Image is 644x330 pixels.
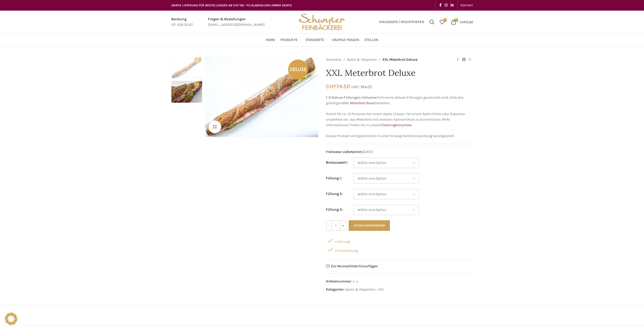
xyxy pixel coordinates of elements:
[305,35,327,45] a: Standorte
[343,101,375,105] a: XXL Meterbrot Basic
[332,38,359,42] span: Häufige Fragen
[169,35,475,45] div: Main navigation
[266,35,275,45] a: Home
[171,16,193,28] a: Infobox link
[332,35,359,45] a: Häufige Fragen
[326,150,363,154] span: Frühester Liefertermin:
[364,35,378,45] a: Stellen
[171,81,202,103] img: XXL Meterbrot Deluxe – Bild 2
[326,287,345,292] span: Kategorien:
[382,57,418,62] span: XXL Meterbrot Deluxe
[203,57,320,137] div: 1 / 2
[443,2,449,9] a: Instagram social link
[437,17,447,27] div: Meine Wunschliste
[326,111,473,128] p: Reicht für ca. 10 Personen bei einem Apéro Classic. Für einem Apéro Riche oder Superieur empfehle...
[461,0,473,10] a: KONTAKT
[460,20,466,24] span: CHF
[326,265,378,268] a: Zur Wunschliste hinzufügen
[449,2,455,9] a: Linkedin social link
[326,57,341,62] a: Startseite
[280,38,298,42] span: Produkte
[171,57,202,81] div: 1 / 2
[376,287,377,292] span: ,
[326,83,350,90] bdi: 74.50
[326,83,336,90] span: CHF
[171,4,292,7] span: GRATIS LIEFERUNG FÜR BESTELLUNGEN AB CHF 150 - FILIALABHOLUNG IMMER GRATIS
[377,17,427,27] a: Einloggen / Registrieren
[382,123,411,127] a: Cateringbroschüre
[448,17,475,27] a: 0 CHF0.00
[467,57,473,63] a: Next product
[458,0,475,10] div: Secondary navigation
[326,95,377,100] strong: 1-3 Deluxe Füllungen inklusive:
[443,18,447,22] span: 0
[438,2,443,9] a: Facebook social link
[326,175,342,181] label: Füllung 1
[352,279,359,283] span: n. v.
[326,220,332,231] input: -
[427,17,437,27] a: Suchen
[326,236,473,245] div: Lieferung
[326,95,473,106] p: Falls keine Deluxe-Füllungen gewünscht sind, bitte das günstigere bestellen.
[351,84,373,89] small: inkl. MwSt.
[305,38,324,42] span: Standorte
[171,81,202,105] div: 2 / 2
[461,4,473,7] span: KONTAKT
[326,207,343,212] label: Füllung 3
[379,20,424,24] span: Einloggen / Registrieren
[326,279,352,283] span: Artikelnummer:
[297,11,347,33] img: Bäckerei Schwyter
[378,287,384,292] a: XXL
[280,35,300,45] a: Produkte
[326,245,473,254] div: Filialabholung
[349,220,390,231] button: In den Warenkorb
[454,18,458,22] span: 0
[326,191,343,197] label: Füllung 2
[266,38,275,42] span: Home
[332,220,340,231] input: Produktmenge
[297,19,347,24] a: Site logo
[331,265,378,268] span: Zur Wunschliste hinzufügen
[460,20,473,24] bdi: 0.00
[326,149,473,155] span: [DATE]
[326,133,473,139] p: Dieses Produkt wird geschnitten in einer Einweg-Kartonverpackung bereitgestellt.
[208,16,265,28] a: Infobox link
[345,287,375,292] a: Apéro & Häppchen
[437,17,447,27] a: 0
[364,38,378,42] span: Stellen
[347,57,377,62] a: Apéro & Häppchen
[326,160,348,165] label: Brotauswahl
[455,57,461,63] a: Previous product
[171,57,202,78] img: XXL Meterbrot Deluxe
[340,220,346,231] input: +
[326,68,473,78] h1: XXL Meterbrot Deluxe
[326,57,450,63] nav: Breadcrumb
